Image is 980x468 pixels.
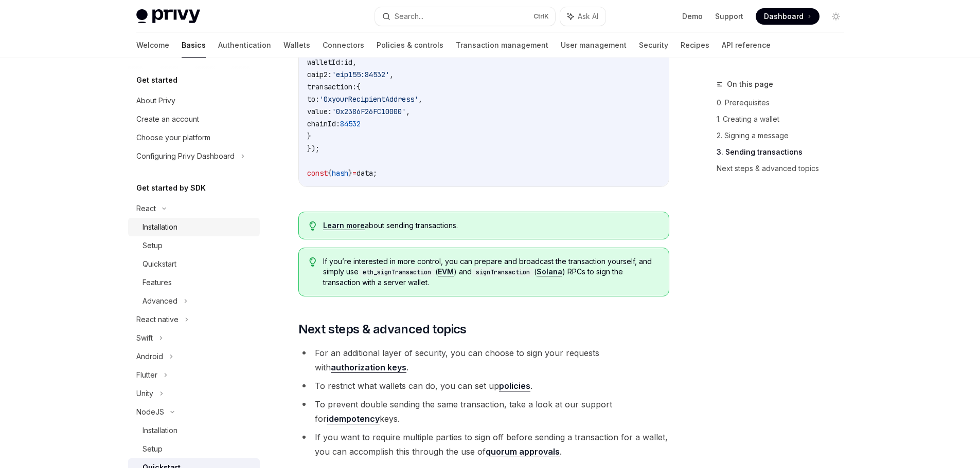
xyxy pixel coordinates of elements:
button: Ask AI [560,7,605,26]
button: Search...CtrlK [375,7,555,26]
span: id [344,58,352,67]
a: Dashboard [756,8,819,25]
span: 84532 [340,119,361,128]
a: quorum approvals [486,446,560,457]
span: 'eip155:84532' [332,70,389,79]
span: hash [332,169,348,178]
span: , [406,107,410,116]
li: To restrict what wallets can do, you can set up . [298,379,669,393]
span: If you’re interested in more control, you can prepare and broadcast the transaction yourself, and... [323,256,658,288]
a: Features [128,273,260,292]
div: React native [136,313,179,326]
span: value: [307,107,332,116]
a: Setup [128,236,260,255]
svg: Tip [309,221,316,231]
div: Installation [142,221,177,233]
a: Security [639,33,668,58]
a: Basics [182,33,206,58]
img: light logo [136,9,200,24]
a: Wallets [283,33,310,58]
li: If you want to require multiple parties to sign off before sending a transaction for a wallet, yo... [298,430,669,459]
a: idempotency [327,414,380,424]
h5: Get started [136,74,177,86]
a: 2. Signing a message [717,127,852,144]
span: Next steps & advanced topics [298,321,467,338]
div: Create an account [136,113,199,125]
span: ; [373,169,377,178]
div: React [136,202,156,215]
div: Quickstart [142,258,176,270]
span: '0xyourRecipientAddress' [319,95,418,104]
span: } [348,169,352,178]
span: = [352,169,357,178]
span: { [328,169,332,178]
h5: Get started by SDK [136,182,206,194]
span: caip2: [307,70,332,79]
span: On this page [727,78,773,90]
a: Installation [128,218,260,236]
div: Unity [136,387,153,400]
div: Flutter [136,369,157,381]
a: Welcome [136,33,169,58]
a: 3. Sending transactions [717,144,852,160]
a: Demo [682,11,703,22]
span: Dashboard [764,11,804,22]
code: signTransaction [472,267,534,277]
div: Advanced [142,295,177,307]
code: eth_signTransaction [359,267,435,277]
a: Next steps & advanced topics [717,160,852,177]
a: Learn more [323,221,365,230]
a: Authentication [218,33,271,58]
li: To prevent double sending the same transaction, take a look at our support for keys. [298,397,669,426]
div: Choose your platform [136,132,210,144]
span: , [352,58,357,67]
a: Create an account [128,110,260,128]
span: Ctrl K [533,12,549,21]
a: Setup [128,440,260,458]
a: 0. Prerequisites [717,95,852,111]
a: API reference [722,33,771,58]
span: data [357,169,373,178]
span: Ask AI [578,11,598,22]
a: Quickstart [128,255,260,273]
div: About Privy [136,95,175,107]
div: NodeJS [136,406,164,418]
a: Connectors [323,33,364,58]
a: authorization keys [331,362,406,373]
a: Policies & controls [377,33,443,58]
div: Swift [136,332,153,344]
a: Support [715,11,743,22]
span: const [307,169,328,178]
li: For an additional layer of security, you can choose to sign your requests with . [298,346,669,375]
a: Installation [128,421,260,440]
span: to: [307,95,319,104]
div: Setup [142,239,163,252]
span: chainId: [307,119,340,128]
span: , [418,95,422,104]
div: Setup [142,443,163,455]
a: About Privy [128,91,260,110]
span: }); [307,144,319,153]
a: EVM [438,267,454,276]
a: policies [499,381,530,391]
button: Toggle dark mode [828,8,844,25]
div: Android [136,350,163,363]
a: 1. Creating a wallet [717,111,852,127]
div: Search... [395,10,423,23]
span: , [389,70,394,79]
a: User management [561,33,627,58]
div: Configuring Privy Dashboard [136,150,235,162]
span: { [357,82,361,91]
span: } [307,132,311,141]
div: Installation [142,424,177,437]
a: Recipes [681,33,709,58]
div: Features [142,276,172,289]
span: walletId: [307,58,344,67]
span: '0x2386F26FC10000' [332,107,406,116]
a: Transaction management [456,33,548,58]
svg: Tip [309,257,316,267]
span: about sending transactions. [323,220,658,231]
a: Solana [537,267,562,276]
span: transaction: [307,82,357,91]
a: Choose your platform [128,128,260,147]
